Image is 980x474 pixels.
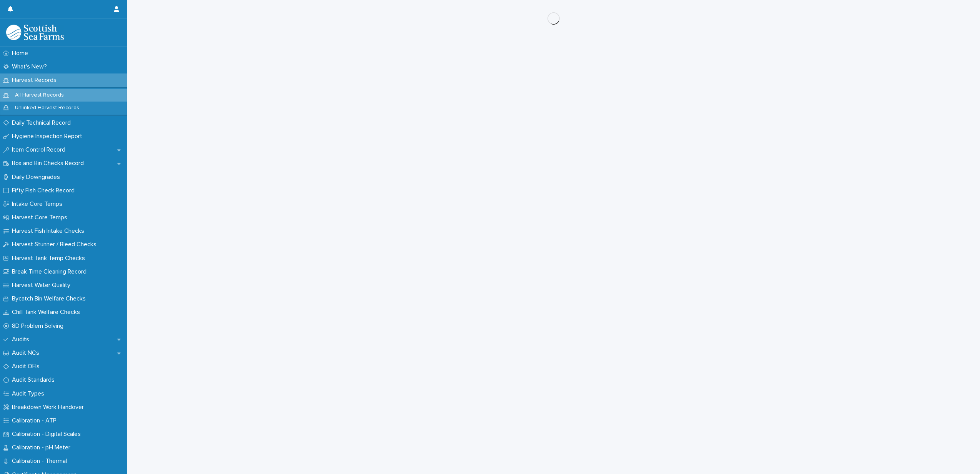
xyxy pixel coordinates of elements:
p: Home [9,50,34,57]
p: Daily Technical Record [9,119,77,127]
img: mMrefqRFQpe26GRNOUkG [6,25,64,40]
p: Break Time Cleaning Record [9,268,93,275]
p: Harvest Stunner / Bleed Checks [9,241,103,248]
p: Audits [9,336,35,343]
p: Calibration - ATP [9,417,63,424]
p: Harvest Tank Temp Checks [9,255,91,262]
p: Audit NCs [9,349,45,357]
p: Harvest Water Quality [9,282,77,289]
p: All Harvest Records [9,92,70,98]
p: Audit OFIs [9,363,46,370]
p: Calibration - Digital Scales [9,431,87,438]
p: Audit Types [9,390,50,397]
p: Breakdown Work Handover [9,404,90,411]
p: Harvest Records [9,77,63,84]
p: Calibration - pH Meter [9,444,77,451]
p: Bycatch Bin Welfare Checks [9,295,92,302]
p: 8D Problem Solving [9,322,70,330]
p: Daily Downgrades [9,174,66,181]
p: Audit Standards [9,376,61,384]
p: Item Control Record [9,146,72,154]
p: Calibration - Thermal [9,457,73,465]
p: Harvest Core Temps [9,214,73,221]
p: Unlinked Harvest Records [9,105,85,111]
p: Harvest Fish Intake Checks [9,227,90,235]
p: Intake Core Temps [9,200,68,208]
p: Box and Bin Checks Record [9,160,90,167]
p: Hygiene Inspection Report [9,133,88,140]
p: Fifty Fish Check Record [9,187,81,194]
p: What's New? [9,63,53,70]
p: Chill Tank Welfare Checks [9,309,86,316]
